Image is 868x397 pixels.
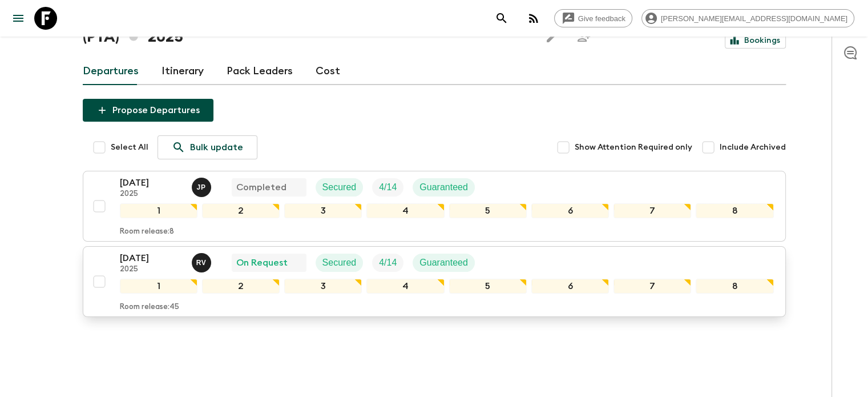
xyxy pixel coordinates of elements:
[696,203,773,218] div: 8
[120,303,179,312] p: Room release: 45
[419,181,468,194] p: Guaranteed
[83,246,786,317] button: [DATE]2025Rita VogelOn RequestSecuredTrip FillGuaranteed12345678Room release:45
[372,254,403,272] div: Trip Fill
[284,203,362,218] div: 3
[120,279,197,294] div: 1
[227,58,293,85] a: Pack Leaders
[316,58,340,85] a: Cost
[322,181,357,194] p: Secured
[162,58,204,85] a: Itinerary
[372,178,403,197] div: Trip Fill
[7,7,30,30] button: menu
[725,33,786,49] a: Bookings
[192,256,213,266] span: Rita Vogel
[202,279,280,294] div: 2
[613,203,691,218] div: 7
[120,251,183,265] p: [DATE]
[449,203,527,218] div: 5
[192,253,213,272] button: RV
[236,181,286,194] p: Completed
[641,9,854,27] div: [PERSON_NAME][EMAIL_ADDRESS][DOMAIN_NAME]
[655,14,854,23] span: [PERSON_NAME][EMAIL_ADDRESS][DOMAIN_NAME]
[316,254,364,272] div: Secured
[572,14,632,23] span: Give feedback
[575,142,692,153] span: Show Attention Required only
[192,181,213,190] span: Josefina Paez
[366,279,444,294] div: 4
[554,9,632,27] a: Give feedback
[419,256,468,270] p: Guaranteed
[316,178,364,197] div: Secured
[322,256,357,270] p: Secured
[449,279,527,294] div: 5
[613,279,691,294] div: 7
[531,279,609,294] div: 6
[120,203,197,218] div: 1
[120,227,174,236] p: Room release: 8
[379,256,397,270] p: 4 / 14
[120,265,183,274] p: 2025
[202,203,280,218] div: 2
[236,256,288,270] p: On Request
[120,176,183,190] p: [DATE]
[540,26,563,49] button: Edit this itinerary
[196,258,207,267] p: R V
[83,171,786,242] button: [DATE]2025Josefina PaezCompletedSecuredTrip FillGuaranteed12345678Room release:8
[531,203,609,218] div: 6
[158,135,257,159] a: Bulk update
[379,181,397,194] p: 4 / 14
[572,26,595,49] span: Share this itinerary
[190,141,243,154] p: Bulk update
[83,58,139,85] a: Departures
[284,279,362,294] div: 3
[120,190,183,199] p: 2025
[490,7,513,30] button: search adventures
[696,279,773,294] div: 8
[366,203,444,218] div: 4
[83,99,213,122] button: Propose Departures
[720,142,786,153] span: Include Archived
[111,142,148,153] span: Select All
